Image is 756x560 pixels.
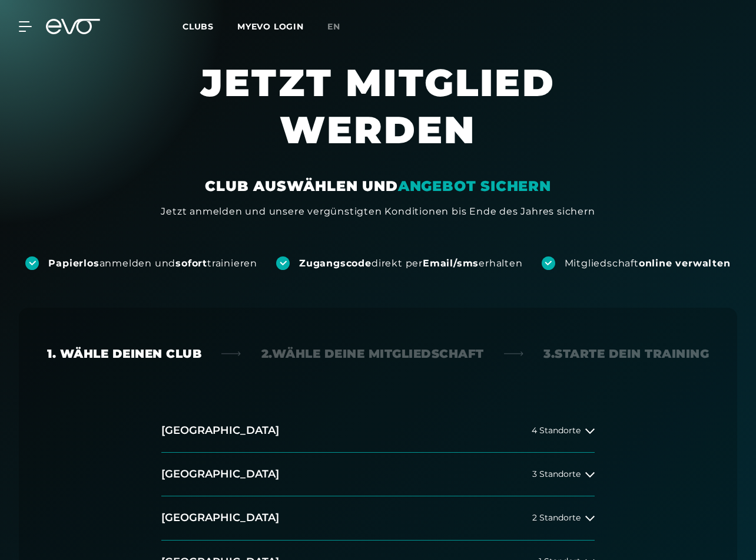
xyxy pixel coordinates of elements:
[237,21,304,32] a: MYEVO LOGIN
[161,409,595,453] button: [GEOGRAPHIC_DATA]4 Standorte
[398,177,551,195] em: ANGEBOT SICHERN
[48,257,257,270] div: anmelden und trainieren
[543,345,709,362] div: 3. Starte dein Training
[183,21,237,32] a: Clubs
[532,470,581,479] span: 3 Standorte
[183,21,214,32] span: Clubs
[175,258,207,269] strong: sofort
[327,20,354,34] a: en
[161,496,595,540] button: [GEOGRAPHIC_DATA]2 Standorte
[639,258,731,269] strong: online verwalten
[565,257,731,270] div: Mitgliedschaft
[161,453,595,496] button: [GEOGRAPHIC_DATA]3 Standorte
[327,21,340,32] span: en
[47,345,201,362] div: 1. Wähle deinen Club
[423,258,479,269] strong: Email/sms
[532,513,581,522] span: 2 Standorte
[299,258,372,269] strong: Zugangscode
[205,177,551,196] div: CLUB AUSWÄHLEN UND
[299,257,522,270] div: direkt per erhalten
[48,258,99,269] strong: Papierlos
[161,510,279,525] h2: [GEOGRAPHIC_DATA]
[161,205,595,219] div: Jetzt anmelden und unsere vergünstigten Konditionen bis Ende des Jahres sichern
[261,345,484,362] div: 2. Wähle deine Mitgliedschaft
[161,467,279,482] h2: [GEOGRAPHIC_DATA]
[532,426,581,435] span: 4 Standorte
[107,59,649,177] h1: JETZT MITGLIED WERDEN
[161,423,279,438] h2: [GEOGRAPHIC_DATA]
